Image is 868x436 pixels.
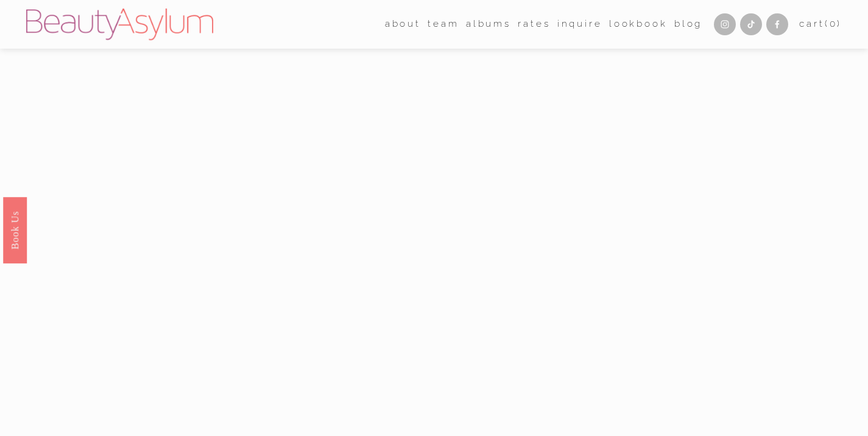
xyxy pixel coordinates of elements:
a: folder dropdown [385,15,421,34]
a: 0 items in cart [799,16,842,33]
a: albums [466,15,511,34]
a: Inquire [557,15,602,34]
a: Instagram [714,13,736,35]
a: TikTok [740,13,762,35]
a: Facebook [766,13,788,35]
a: Blog [674,15,702,34]
a: Rates [518,15,550,34]
span: team [428,16,459,33]
a: Lookbook [609,15,668,34]
span: ( ) [825,18,842,29]
span: 0 [830,18,838,29]
a: folder dropdown [428,15,459,34]
img: Beauty Asylum | Bridal Hair &amp; Makeup Charlotte &amp; Atlanta [26,9,213,40]
span: about [385,16,421,33]
a: Book Us [3,196,27,263]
